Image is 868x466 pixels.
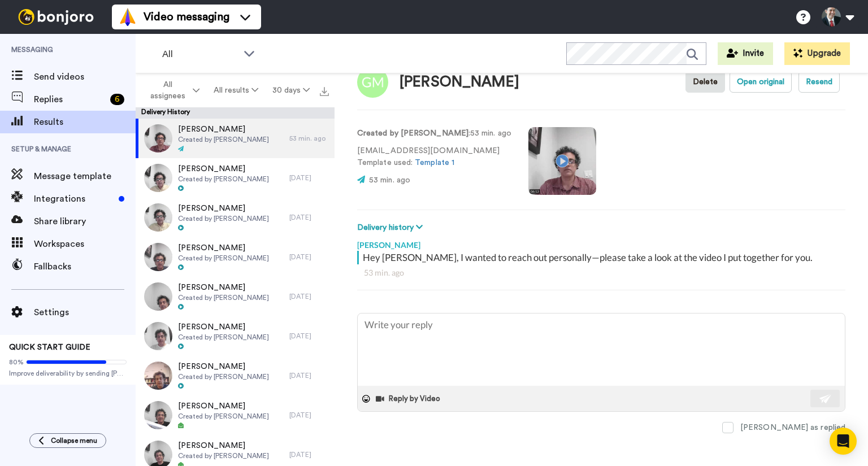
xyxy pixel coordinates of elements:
span: [PERSON_NAME] [178,203,269,214]
span: [PERSON_NAME] [178,361,269,372]
span: [PERSON_NAME] [178,282,269,293]
span: Created by [PERSON_NAME] [178,333,269,342]
span: Improve deliverability by sending [PERSON_NAME]’s from your own email [9,369,127,378]
span: Replies [34,93,106,106]
img: export.svg [320,87,329,96]
span: [PERSON_NAME] [178,321,269,333]
button: All results [207,80,266,101]
button: Invite [718,42,773,65]
div: Open Intercom Messenger [830,428,857,455]
span: [PERSON_NAME] [178,440,269,451]
a: [PERSON_NAME]Created by [PERSON_NAME][DATE] [136,395,335,435]
span: Created by [PERSON_NAME] [178,293,269,302]
span: Message template [34,169,136,183]
span: [PERSON_NAME] [178,400,269,412]
span: [PERSON_NAME] [178,163,269,175]
span: Integrations [34,192,114,206]
button: 30 days [265,80,316,101]
span: Created by [PERSON_NAME] [178,412,269,421]
span: [PERSON_NAME] [178,242,269,254]
button: Upgrade [784,42,850,65]
span: Share library [34,215,136,228]
a: Template 1 [415,159,454,167]
span: Collapse menu [51,436,97,445]
a: [PERSON_NAME]Created by [PERSON_NAME][DATE] [136,356,335,395]
div: [DATE] [289,173,329,182]
img: 16c0afcd-2ea6-48a4-afc1-8c0afcceed8a-thumb.jpg [144,243,172,271]
img: 1f76afe3-8f17-461b-9797-54b36b001cd1-thumb.jpg [144,282,172,311]
span: All [162,47,238,61]
div: [PERSON_NAME] [400,74,519,90]
img: 367be97c-d30f-4734-9e4c-b67648bd168a-thumb.jpg [144,401,172,429]
div: [DATE] [289,450,329,459]
a: [PERSON_NAME]Created by [PERSON_NAME]53 min. ago [136,119,335,158]
div: [DATE] [289,411,329,420]
img: da193788-42fa-447f-a1e1-82cb520d2669-thumb.jpg [144,322,172,350]
span: Workspaces [34,237,136,251]
span: Send videos [34,70,136,84]
div: [PERSON_NAME] as replied [740,422,845,433]
button: All assignees [138,75,207,106]
span: Created by [PERSON_NAME] [178,135,269,144]
span: All assignees [145,79,190,102]
p: [EMAIL_ADDRESS][DOMAIN_NAME] Template used: [357,145,511,169]
a: [PERSON_NAME]Created by [PERSON_NAME][DATE] [136,198,335,237]
div: 53 min. ago [364,267,839,278]
img: 806a0ea1-8d19-48c4-a1ee-7ed03ee64072-thumb.jpg [144,164,172,192]
span: Settings [34,306,136,319]
span: 53 min. ago [369,176,410,184]
div: 6 [110,94,124,105]
div: 53 min. ago [289,134,329,143]
button: Open original [730,71,792,93]
img: bj-logo-header-white.svg [14,9,98,25]
span: Created by [PERSON_NAME] [178,175,269,184]
span: Results [34,115,136,129]
button: Collapse menu [29,433,106,448]
img: 4f92205d-8a58-491a-ab1c-334f50008954-thumb.jpg [144,362,172,390]
span: 80% [9,358,24,367]
span: Fallbacks [34,260,136,273]
span: Created by [PERSON_NAME] [178,254,269,263]
a: [PERSON_NAME]Created by [PERSON_NAME][DATE] [136,316,335,356]
div: [DATE] [289,332,329,341]
div: [PERSON_NAME] [357,234,845,251]
p: : 53 min. ago [357,128,511,140]
span: Created by [PERSON_NAME] [178,214,269,223]
span: Created by [PERSON_NAME] [178,372,269,381]
div: [DATE] [289,371,329,380]
span: QUICK START GUIDE [9,343,90,351]
div: [DATE] [289,213,329,222]
img: ccf62221-dbec-4a44-8d98-a8fc7f61676a-thumb.jpg [144,124,172,153]
a: [PERSON_NAME]Created by [PERSON_NAME][DATE] [136,237,335,277]
div: Hey [PERSON_NAME], I wanted to reach out personally—please take a look at the video I put togethe... [363,251,843,264]
button: Reply by Video [375,390,444,407]
span: [PERSON_NAME] [178,124,269,135]
a: [PERSON_NAME]Created by [PERSON_NAME][DATE] [136,277,335,316]
button: Delete [685,71,725,93]
span: Video messaging [144,9,229,25]
img: dfa52fe4-a53d-4833-9ba7-01af13386348-thumb.jpg [144,203,172,232]
div: [DATE] [289,292,329,301]
img: Image of Gordon Maitland Warne [357,67,388,98]
div: [DATE] [289,252,329,262]
strong: Created by [PERSON_NAME] [357,129,468,137]
a: [PERSON_NAME]Created by [PERSON_NAME][DATE] [136,158,335,198]
button: Export all results that match these filters now. [316,82,332,99]
img: send-white.svg [819,394,832,403]
img: vm-color.svg [119,8,137,26]
div: Delivery History [136,107,335,119]
span: Created by [PERSON_NAME] [178,451,269,460]
button: Resend [798,71,840,93]
button: Delivery history [357,221,426,234]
